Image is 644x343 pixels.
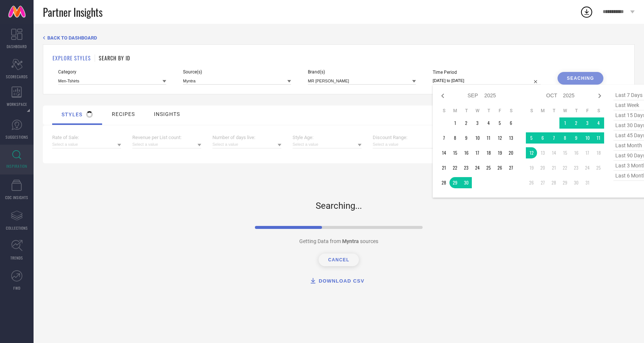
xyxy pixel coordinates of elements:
[438,162,449,173] td: Sun Sep 21 2025
[433,70,541,75] span: Time Period
[449,177,461,188] td: Mon Sep 29 2025
[537,177,548,188] td: Mon Oct 27 2025
[548,177,559,188] td: Tue Oct 28 2025
[483,108,494,114] th: Thursday
[537,132,548,144] td: Mon Oct 06 2025
[449,108,461,114] th: Monday
[505,162,517,173] td: Sat Sep 27 2025
[526,162,537,173] td: Sun Oct 19 2025
[494,108,505,114] th: Friday
[308,69,416,75] span: Brand(s)
[58,69,166,75] span: Category
[461,108,472,114] th: Tuesday
[43,4,102,20] span: Partner Insights
[537,147,548,158] td: Mon Oct 13 2025
[13,285,20,291] span: FWD
[10,255,23,261] span: TRENDS
[526,132,537,144] td: Sun Oct 05 2025
[526,147,537,158] td: Sun Oct 12 2025
[319,278,364,284] span: DOWNLOAD CSV
[7,44,27,49] span: DASHBOARD
[212,135,281,140] span: Number of days live :
[505,108,517,114] th: Saturday
[505,117,517,129] td: Sat Sep 06 2025
[559,177,571,188] td: Wed Oct 29 2025
[593,117,604,129] td: Sat Oct 04 2025
[526,177,537,188] td: Sun Oct 26 2025
[593,132,604,144] td: Sat Oct 11 2025
[580,5,593,19] div: Open download list
[548,162,559,173] td: Tue Oct 21 2025
[461,162,472,173] td: Tue Sep 23 2025
[582,147,593,158] td: Fri Oct 17 2025
[582,108,593,114] th: Friday
[494,162,505,173] td: Fri Sep 26 2025
[433,77,541,85] input: Select time period
[154,111,180,117] div: insights
[571,132,582,144] td: Thu Oct 09 2025
[494,132,505,144] td: Fri Sep 12 2025
[472,108,483,114] th: Wednesday
[449,132,461,144] td: Mon Sep 08 2025
[316,182,362,211] span: Searching...
[472,117,483,129] td: Wed Sep 03 2025
[494,147,505,158] td: Fri Sep 19 2025
[483,132,494,144] td: Thu Sep 11 2025
[461,177,472,188] td: Tue Sep 30 2025
[461,117,472,129] td: Tue Sep 02 2025
[293,135,362,140] span: Style Age :
[526,108,537,114] th: Sunday
[438,147,449,158] td: Sun Sep 14 2025
[582,132,593,144] td: Fri Oct 10 2025
[6,74,28,79] span: SCORECARDS
[438,132,449,144] td: Sun Sep 07 2025
[438,177,449,188] td: Sun Sep 28 2025
[559,132,571,144] td: Wed Oct 08 2025
[438,108,449,114] th: Sunday
[559,117,571,129] td: Wed Oct 01 2025
[112,111,135,117] div: recipes
[319,254,359,266] button: Cancel
[183,69,291,75] span: Source(s)
[5,195,28,200] span: CDC INSIGHTS
[548,132,559,144] td: Tue Oct 07 2025
[582,117,593,129] td: Fri Oct 03 2025
[472,132,483,144] td: Wed Sep 10 2025
[52,135,121,140] span: Rate of Sale :
[559,147,571,158] td: Wed Oct 15 2025
[537,162,548,173] td: Mon Oct 20 2025
[571,147,582,158] td: Thu Oct 16 2025
[342,238,360,244] strong: Myntra
[548,108,559,114] th: Tuesday
[99,54,130,62] h1: SEARCH BY ID
[593,162,604,173] td: Sat Oct 25 2025
[593,147,604,158] td: Sat Oct 18 2025
[43,35,635,41] div: Back TO Dashboard
[7,101,27,107] span: WORKSPACE
[571,177,582,188] td: Thu Oct 30 2025
[438,91,447,100] div: Previous month
[559,108,571,114] th: Wednesday
[537,108,548,114] th: Monday
[461,132,472,144] td: Tue Sep 09 2025
[559,162,571,173] td: Wed Oct 22 2025
[472,162,483,173] td: Wed Sep 24 2025
[373,135,442,140] span: Discount Range :
[6,134,28,140] span: SUGGESTIONS
[449,117,461,129] td: Mon Sep 01 2025
[300,273,374,289] button: DOWNLOAD CSV
[571,162,582,173] td: Thu Oct 23 2025
[6,225,28,231] span: COLLECTIONS
[483,162,494,173] td: Thu Sep 25 2025
[299,238,378,244] span: Getting Data from sources
[494,117,505,129] td: Fri Sep 05 2025
[571,108,582,114] th: Thursday
[595,91,604,100] div: Next month
[571,117,582,129] td: Thu Oct 02 2025
[548,147,559,158] td: Tue Oct 14 2025
[582,162,593,173] td: Fri Oct 24 2025
[53,54,91,62] h1: EXPLORE STYLES
[505,147,517,158] td: Sat Sep 20 2025
[472,147,483,158] td: Wed Sep 17 2025
[461,147,472,158] td: Tue Sep 16 2025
